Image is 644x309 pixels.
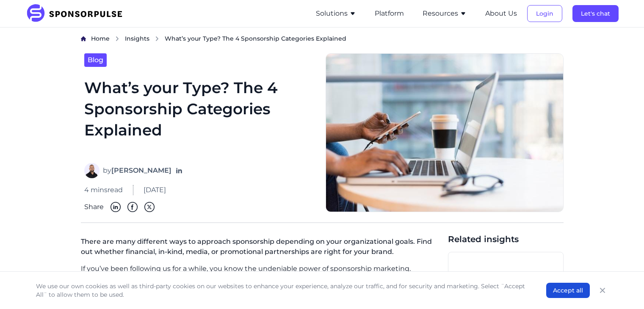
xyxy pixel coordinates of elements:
img: Home [81,36,86,41]
button: Login [527,5,562,22]
p: We use our own cookies as well as third-party cookies on our websites to enhance your experience,... [36,282,529,299]
p: There are many different ways to approach sponsorship depending on your organizational goals. Fin... [81,233,441,264]
button: Accept all [546,283,590,298]
span: What’s your Type? The 4 Sponsorship Categories Explained [165,34,346,43]
button: Platform [375,8,404,19]
span: Related insights [448,233,564,245]
img: Linkedin [111,202,121,212]
button: Close [597,284,608,296]
img: Facebook [127,202,138,212]
img: Twitter [144,202,155,212]
a: Blog [84,53,107,67]
span: Home [91,35,110,42]
a: Insights [125,34,149,43]
a: About Us [485,10,517,17]
img: chevron right [155,36,160,41]
img: Eddy Sidani [84,163,100,178]
h1: What’s your Type? The 4 Sponsorship Categories Explained [84,77,315,153]
a: Platform [375,10,404,17]
p: If you’ve been following us for a while, you know the undeniable power of sponsorship marketing. ... [81,264,441,284]
button: Let's chat [572,5,619,22]
a: Login [527,10,562,17]
a: Let's chat [572,10,619,17]
strong: [PERSON_NAME] [111,166,171,174]
a: Home [91,34,110,43]
img: SponsorPulse [26,4,129,23]
img: Image courtesy Christina @ wocintechchat.com via Unsplash [326,53,564,212]
span: 4 mins read [84,185,123,195]
span: by [103,166,171,176]
button: Solutions [316,8,356,19]
img: chevron right [115,36,120,41]
button: Resources [423,8,467,19]
a: Follow on LinkedIn [175,166,183,175]
button: About Us [485,8,517,19]
span: Insights [125,35,149,42]
span: Share [84,202,104,212]
span: [DATE] [144,185,166,195]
